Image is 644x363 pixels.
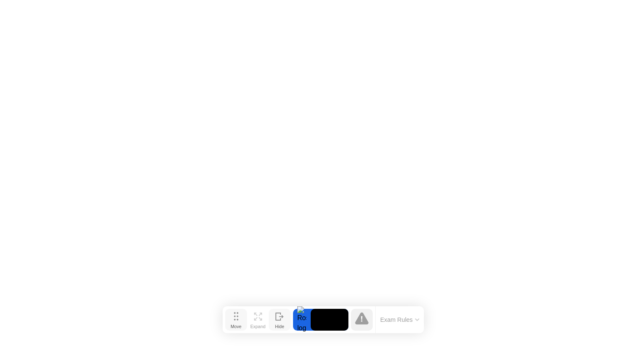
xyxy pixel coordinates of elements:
div: Expand [250,324,265,329]
button: Hide [269,309,291,331]
div: Move [231,324,241,329]
button: Expand [247,309,269,331]
button: Exam Rules [378,316,422,324]
div: Hide [275,324,284,329]
button: Move [225,309,247,331]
